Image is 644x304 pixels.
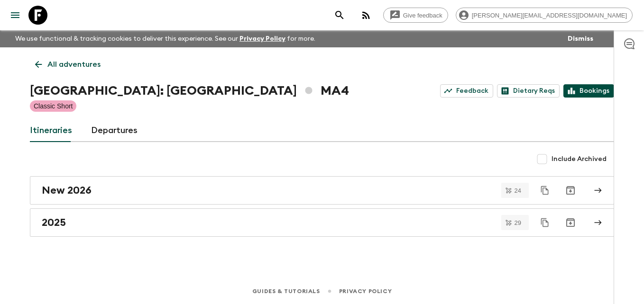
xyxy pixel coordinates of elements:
[11,30,319,47] p: We use functional & tracking cookies to deliver this experience. See our for more.
[30,119,72,142] a: Itineraries
[6,6,25,25] button: menu
[330,6,349,25] button: search adventures
[536,214,553,231] button: Duplicate
[561,181,580,200] button: Archive
[383,8,448,23] a: Give feedback
[252,286,320,296] a: Guides & Tutorials
[440,84,493,98] a: Feedback
[34,101,73,111] p: Classic Short
[552,154,607,164] span: Include Archived
[561,213,580,232] button: Archive
[91,119,138,142] a: Departures
[239,36,285,42] a: Privacy Policy
[456,8,633,23] div: [PERSON_NAME][EMAIL_ADDRESS][DOMAIN_NAME]
[42,184,92,197] h2: New 2026
[509,220,527,226] span: 29
[509,188,527,194] span: 24
[339,286,392,296] a: Privacy Policy
[30,176,614,205] a: New 2026
[30,55,106,74] a: All adventures
[47,59,101,70] p: All adventures
[398,12,448,19] span: Give feedback
[497,84,560,98] a: Dietary Reqs
[565,32,596,45] button: Dismiss
[536,182,553,199] button: Duplicate
[467,12,632,19] span: [PERSON_NAME][EMAIL_ADDRESS][DOMAIN_NAME]
[42,216,66,229] h2: 2025
[30,81,349,100] h1: [GEOGRAPHIC_DATA]: [GEOGRAPHIC_DATA] MA4
[30,208,614,237] a: 2025
[563,84,614,98] a: Bookings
